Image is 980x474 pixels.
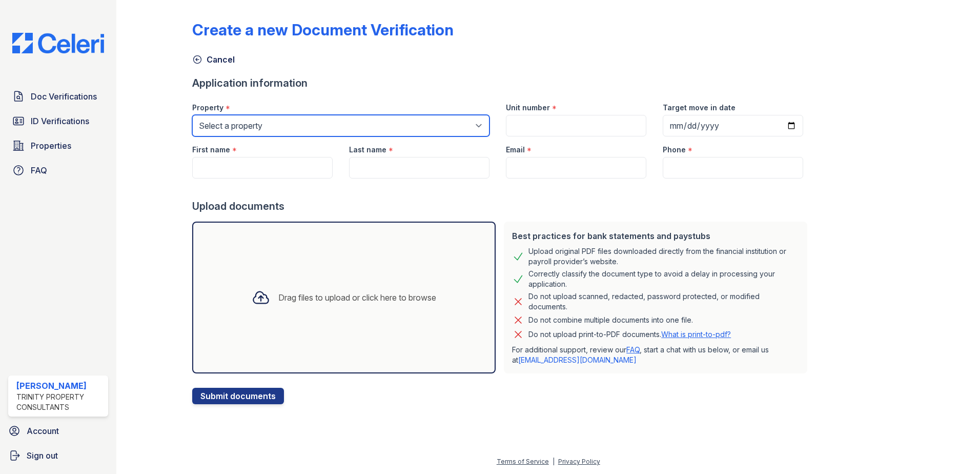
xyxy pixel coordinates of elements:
a: Sign out [4,445,112,466]
label: Unit number [506,103,550,113]
div: Trinity Property Consultants [16,392,104,412]
span: Properties [31,140,71,152]
span: Sign out [27,449,58,462]
label: Email [506,145,525,155]
div: Drag files to upload or click here to browse [278,291,436,304]
a: What is print-to-pdf? [661,330,731,339]
div: Upload original PDF files downloaded directly from the financial institution or payroll provider’... [528,246,799,267]
img: CE_Logo_Blue-a8612792a0a2168367f1c8372b55b34899dd931a85d93a1a3d3e32e68fde9ad4.png [4,33,112,53]
a: Properties [8,135,108,156]
p: For additional support, review our , start a chat with us below, or email us at [512,345,799,365]
a: FAQ [8,160,108,181]
span: Account [27,425,59,437]
button: Submit documents [192,388,284,404]
span: Doc Verifications [31,90,97,103]
div: Application information [192,76,811,90]
div: | [553,458,555,465]
p: Do not upload print-to-PDF documents. [528,329,731,340]
a: [EMAIL_ADDRESS][DOMAIN_NAME] [518,355,637,364]
div: Create a new Document Verification [192,21,454,39]
a: Doc Verifications [8,86,108,107]
a: Privacy Policy [558,458,600,465]
div: Upload documents [192,199,811,213]
div: Correctly classify the document type to avoid a delay in processing your application. [528,269,799,289]
label: Phone [663,145,686,155]
div: Do not upload scanned, redacted, password protected, or modified documents. [528,291,799,312]
div: Do not combine multiple documents into one file. [528,314,693,326]
a: Cancel [192,53,235,66]
div: Best practices for bank statements and paystubs [512,230,799,242]
label: First name [192,145,230,155]
a: Terms of Service [497,458,549,465]
a: FAQ [626,345,640,354]
label: Last name [349,145,386,155]
span: FAQ [31,164,47,176]
span: ID Verifications [31,115,89,127]
a: Account [4,421,112,441]
label: Property [192,103,223,113]
a: ID Verifications [8,111,108,131]
label: Target move in date [663,103,736,113]
div: [PERSON_NAME] [16,380,104,392]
